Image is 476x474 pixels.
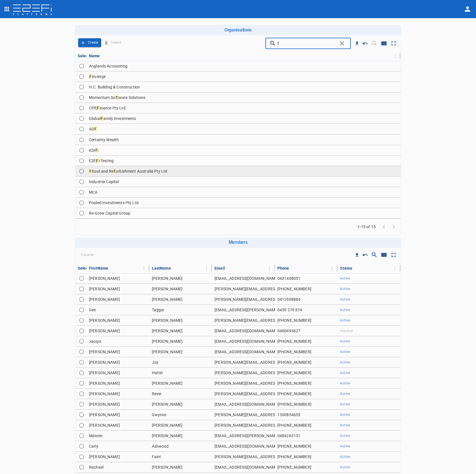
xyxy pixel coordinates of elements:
[275,452,338,462] td: [PHONE_NUMBER]
[89,106,97,110] span: CPR
[101,116,103,121] span: F
[87,431,150,441] td: Mateen
[275,399,338,409] td: [PHONE_NUMBER]
[95,147,97,153] span: f
[89,158,114,164] span: E2EFi Testing
[87,357,150,367] td: [PERSON_NAME]
[78,295,86,303] span: Toggle select row
[275,410,338,420] td: 1300854655
[150,273,212,283] td: [PERSON_NAME]
[78,285,86,293] span: Toggle select row
[340,444,350,448] span: Active
[361,251,369,259] button: Reset Sorting
[275,431,338,441] td: 0484263131
[275,305,338,315] td: 0430 276 874
[212,389,275,399] td: [PERSON_NAME][EMAIL_ADDRESS][DOMAIN_NAME]
[78,369,86,377] span: Toggle select row
[89,74,92,79] span: F
[150,315,212,325] td: [PERSON_NAME]
[361,39,369,48] button: Reset Sorting
[212,305,275,315] td: [EMAIL_ADDRESS][PERSON_NAME][DOMAIN_NAME]
[212,452,275,462] td: [PERSON_NAME][EMAIL_ADDRESS][DOMAIN_NAME]
[96,158,99,164] span: F
[78,306,86,314] span: Toggle select row
[389,250,398,260] button: Toggle full screen
[97,105,99,111] span: F
[212,326,275,336] td: [EMAIL_ADDRESS][DOMAIN_NAME]
[87,462,150,472] td: Rachael
[89,105,126,111] span: CPR Finance Pty Ltd
[150,399,212,409] td: [PERSON_NAME]
[340,287,350,291] span: Active
[340,381,350,385] span: Active
[150,420,212,430] td: [PERSON_NAME]
[340,329,353,333] span: Inactive
[100,106,126,110] span: inance Pty Ltd
[78,390,86,398] span: Toggle select row
[340,265,352,272] div: Status
[78,316,86,324] span: Toggle select row
[202,264,211,273] button: Column Actions
[89,95,115,100] span: Momentum So
[92,169,114,173] span: itout and Re
[275,326,338,336] td: 0400493627
[275,347,338,357] td: [PHONE_NUMBER]
[92,74,106,79] span: incierge
[150,452,212,462] td: Faint
[87,399,150,409] td: [PERSON_NAME]
[369,250,379,260] button: Show/Hide search
[103,38,122,47] span: Delete
[212,462,275,472] td: [EMAIL_ADDRESS][DOMAIN_NAME]
[78,115,86,122] span: Toggle select row
[87,177,401,187] td: Industria Capital
[88,39,98,46] p: Create
[94,126,97,132] span: F
[87,82,401,92] td: H.C. Building & Construction
[212,336,275,346] td: [EMAIL_ADDRESS][DOMAIN_NAME]
[78,327,86,335] span: Toggle select row
[78,104,86,112] span: Toggle select row
[275,378,338,388] td: [PHONE_NUMBER]
[87,441,150,451] td: Carly
[275,315,338,325] td: [PHONE_NUMBER]
[78,38,101,47] span: Add Organisation
[150,336,212,346] td: [PERSON_NAME]
[212,420,275,430] td: [PERSON_NAME][EMAIL_ADDRESS][DOMAIN_NAME][PERSON_NAME]
[340,318,350,322] span: Active
[78,400,86,408] span: Toggle select row
[340,371,350,375] span: Active
[87,336,150,346] td: Jacqui
[78,136,86,144] span: Toggle select row
[340,392,350,396] span: Active
[78,358,86,366] span: Toggle select row
[78,209,86,217] span: Toggle select row
[78,52,90,59] div: Select
[89,95,145,100] span: Momentum Software Solutions
[89,116,136,121] span: Global Family Investments
[340,434,350,438] span: Active
[390,52,399,61] button: Column Actions
[275,389,338,399] td: [PHONE_NUMBER]
[78,432,86,440] span: Toggle select row
[340,360,350,364] span: Active
[150,378,212,388] td: [PERSON_NAME]
[337,39,347,48] button: Clear search
[277,265,289,272] div: Phone
[87,135,401,145] td: Certainty Wealth
[89,116,101,121] span: Global
[87,389,150,399] td: [PERSON_NAME]
[97,148,98,153] span: i
[379,39,389,48] button: Show/Hide columns
[78,188,86,196] span: Toggle select row
[78,167,86,175] span: Toggle select row
[212,294,275,304] td: [PERSON_NAME][EMAIL_ADDRESS][DOMAIN_NAME]
[87,198,401,208] td: Pooled Investments Pty Ltd
[212,431,275,441] td: [EMAIL_ADDRESS][PERSON_NAME][DOMAIN_NAME]
[77,27,399,33] h6: Organisations
[353,39,361,47] button: Download CSV
[212,315,275,325] td: [PERSON_NAME][EMAIL_ADDRESS][PERSON_NAME][DOMAIN_NAME]
[87,294,150,304] td: [PERSON_NAME]
[89,168,167,174] span: Fitout and Refurbishment Australia Pty Ltd
[87,378,150,388] td: [PERSON_NAME]
[275,368,338,378] td: [PHONE_NUMBER]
